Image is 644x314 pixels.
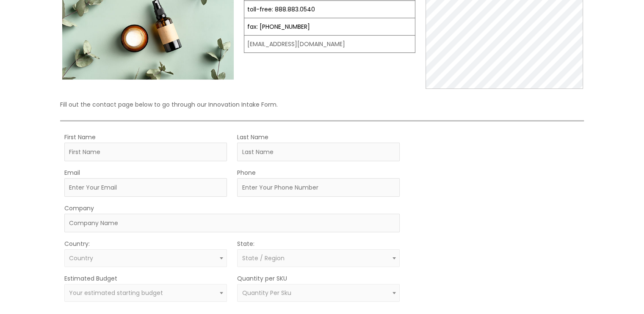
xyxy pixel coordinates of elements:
[237,178,400,197] input: Enter Your Phone Number
[242,254,284,262] span: State / Region
[64,203,94,214] label: Company
[64,238,90,249] label: Country:
[237,132,268,143] label: Last Name
[69,254,93,262] span: Country
[244,36,415,53] td: [EMAIL_ADDRESS][DOMAIN_NAME]
[237,143,400,161] input: Last Name
[247,5,315,14] a: toll-free: 888.883.0540
[237,273,287,284] label: Quantity per SKU
[247,22,310,31] a: fax: [PHONE_NUMBER]
[64,167,80,178] label: Email
[237,167,256,178] label: Phone
[64,143,227,161] input: First Name
[237,238,254,249] label: State:
[242,289,291,297] span: Quantity Per Sku
[64,273,117,284] label: Estimated Budget
[60,99,584,110] p: Fill out the contact page below to go through our Innovation Intake Form.
[69,289,163,297] span: Your estimated starting budget
[64,214,400,232] input: Company Name
[64,132,96,143] label: First Name
[64,178,227,197] input: Enter Your Email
